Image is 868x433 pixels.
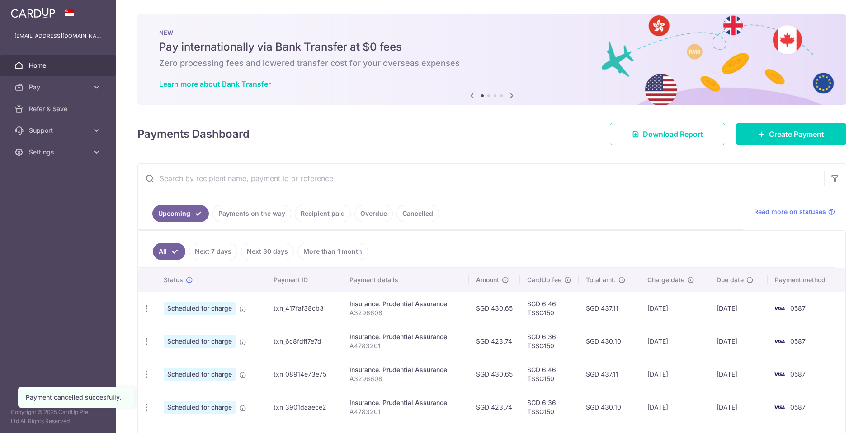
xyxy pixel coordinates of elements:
h6: Zero processing fees and lowered transfer cost for your overseas expenses [159,58,825,69]
span: 0587 [790,304,806,312]
th: Payment method [768,268,845,292]
td: SGD 430.10 [579,325,640,358]
a: More than 1 month [297,243,368,260]
img: Bank Card [770,303,788,314]
span: Refer & Save [29,104,89,113]
td: [DATE] [709,391,768,424]
span: Support [29,126,89,135]
img: Bank Card [770,402,788,413]
span: Status [164,275,183,284]
span: 0587 [790,370,806,378]
a: Create Payment [736,123,846,145]
span: Scheduled for charge [164,335,236,348]
span: Scheduled for charge [164,302,236,315]
p: [EMAIL_ADDRESS][DOMAIN_NAME] [14,32,101,41]
td: txn_3901daaece2 [266,391,342,424]
td: SGD 6.36 TSSG150 [520,391,579,424]
td: SGD 6.46 TSSG150 [520,358,579,391]
td: [DATE] [640,292,710,325]
span: Create Payment [769,129,824,140]
span: Due date [717,275,744,284]
td: txn_6c8fdff7e7d [266,325,342,358]
img: Bank transfer banner [137,14,846,105]
td: SGD 430.10 [579,391,640,424]
p: A4783201 [349,407,462,416]
div: Insurance. Prudential Assurance [349,332,462,341]
a: Cancelled [396,205,439,222]
span: Pay [29,83,89,92]
td: SGD 423.74 [469,325,520,358]
p: A3296608 [349,374,462,383]
h4: Payments Dashboard [137,126,250,142]
p: A4783201 [349,341,462,350]
span: CardUp fee [527,275,561,284]
span: Scheduled for charge [164,368,236,381]
div: Insurance. Prudential Assurance [349,365,462,374]
a: Next 7 days [189,243,237,260]
p: A3296608 [349,308,462,317]
span: Total amt. [586,275,616,284]
span: Settings [29,148,89,157]
div: Insurance. Prudential Assurance [349,299,462,308]
span: Home [29,61,89,70]
td: [DATE] [640,391,710,424]
td: txn_417faf38cb3 [266,292,342,325]
td: txn_08914e73e75 [266,358,342,391]
td: [DATE] [709,358,768,391]
span: Read more on statuses [754,207,826,216]
td: SGD 437.11 [579,358,640,391]
span: Download Report [643,129,703,140]
td: SGD 437.11 [579,292,640,325]
a: Recipient paid [295,205,351,222]
a: Read more on statuses [754,207,835,216]
input: Search by recipient name, payment id or reference [138,164,824,193]
span: Amount [476,275,499,284]
td: [DATE] [640,325,710,358]
td: [DATE] [640,358,710,391]
td: [DATE] [709,325,768,358]
img: CardUp [11,7,55,18]
td: SGD 6.36 TSSG150 [520,325,579,358]
a: Overdue [354,205,393,222]
span: 0587 [790,337,806,345]
a: Upcoming [152,205,209,222]
span: 0587 [790,403,806,411]
td: SGD 430.65 [469,292,520,325]
div: Insurance. Prudential Assurance [349,398,462,407]
th: Payment details [342,268,469,292]
a: Payments on the way [212,205,291,222]
a: All [153,243,185,260]
div: Payment cancelled succesfully. [26,393,126,402]
a: Learn more about Bank Transfer [159,79,271,88]
img: Bank Card [770,336,788,347]
span: Charge date [647,275,684,284]
span: Scheduled for charge [164,401,236,414]
p: NEW [159,29,825,36]
td: SGD 6.46 TSSG150 [520,292,579,325]
a: Next 30 days [241,243,294,260]
iframe: Opens a widget where you can find more information [810,406,859,428]
th: Payment ID [266,268,342,292]
h5: Pay internationally via Bank Transfer at $0 fees [159,40,825,54]
td: SGD 430.65 [469,358,520,391]
img: Bank Card [770,369,788,380]
a: Download Report [610,123,725,145]
td: SGD 423.74 [469,391,520,424]
td: [DATE] [709,292,768,325]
